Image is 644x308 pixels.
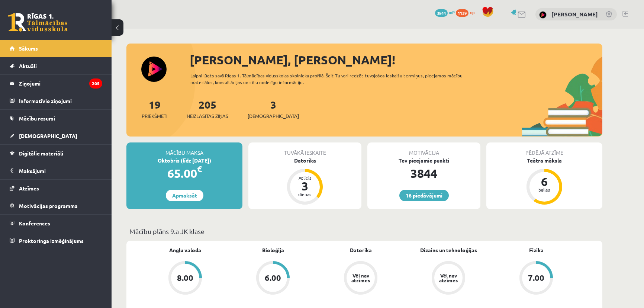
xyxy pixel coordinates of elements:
[190,51,602,69] div: [PERSON_NAME], [PERSON_NAME]!
[187,112,228,120] span: Neizlasītās ziņas
[141,261,229,296] a: 8.00
[449,9,455,15] span: mP
[166,190,203,201] a: Apmaksāt
[248,112,299,120] span: [DEMOGRAPHIC_DATA]
[10,215,102,232] a: Konferences
[10,57,102,74] a: Aktuāli
[248,142,361,157] div: Tuvākā ieskaite
[317,261,405,296] a: Vēl nav atzīmes
[533,176,556,187] div: 6
[10,232,102,249] a: Proktoringa izmēģinājums
[19,92,102,109] legend: Informatīvie ziņojumi
[294,192,316,196] div: dienas
[10,197,102,214] a: Motivācijas programma
[19,202,78,209] span: Motivācijas programma
[169,246,201,254] a: Angļu valoda
[229,261,317,296] a: 6.00
[265,274,281,282] div: 6.00
[456,9,468,17] span: 1139
[10,75,102,92] a: Ziņojumi205
[142,98,167,120] a: 19Priekšmeti
[8,13,68,32] a: Rīgas 1. Tālmācības vidusskola
[528,274,544,282] div: 7.00
[10,180,102,197] a: Atzīmes
[190,72,476,86] div: Laipni lūgts savā Rīgas 1. Tālmācības vidusskolas skolnieka profilā. Šeit Tu vari redzēt tuvojošo...
[350,246,372,254] a: Datorika
[435,9,448,17] span: 3844
[19,237,84,244] span: Proktoringa izmēģinājums
[248,157,361,206] a: Datorika Atlicis 3 dienas
[262,246,284,254] a: Bioloģija
[19,150,63,157] span: Digitālie materiāli
[456,9,478,15] a: 1139 xp
[10,40,102,57] a: Sākums
[129,226,599,236] p: Mācību plāns 9.a JK klase
[10,127,102,144] a: [DEMOGRAPHIC_DATA]
[529,246,544,254] a: Fizika
[367,142,480,157] div: Motivācija
[367,164,480,182] div: 3844
[492,261,580,296] a: 7.00
[294,176,316,180] div: Atlicis
[10,110,102,127] a: Mācību resursi
[126,142,242,157] div: Mācību maksa
[405,261,492,296] a: Vēl nav atzīmes
[142,112,167,120] span: Priekšmeti
[19,220,50,227] span: Konferences
[533,187,556,192] div: balles
[126,157,242,164] div: Oktobris (līdz [DATE])
[486,142,602,157] div: Pēdējā atzīme
[187,98,228,120] a: 205Neizlasītās ziņas
[248,157,361,164] div: Datorika
[19,162,102,179] legend: Maksājumi
[19,185,39,192] span: Atzīmes
[438,273,459,283] div: Vēl nav atzīmes
[420,246,477,254] a: Dizains un tehnoloģijas
[197,164,202,174] span: €
[10,162,102,179] a: Maksājumi
[126,164,242,182] div: 65.00
[470,9,474,15] span: xp
[294,180,316,192] div: 3
[10,145,102,162] a: Digitālie materiāli
[539,11,547,19] img: Marija Gudrenika
[248,98,299,120] a: 3[DEMOGRAPHIC_DATA]
[435,9,455,15] a: 3844 mP
[551,10,598,18] a: [PERSON_NAME]
[177,274,193,282] div: 8.00
[19,75,102,92] legend: Ziņojumi
[367,157,480,164] div: Tev pieejamie punkti
[19,115,55,122] span: Mācību resursi
[89,78,102,89] i: 205
[350,273,371,283] div: Vēl nav atzīmes
[486,157,602,164] div: Teātra māksla
[486,157,602,206] a: Teātra māksla 6 balles
[10,92,102,109] a: Informatīvie ziņojumi
[19,132,77,139] span: [DEMOGRAPHIC_DATA]
[399,190,449,201] a: 16 piedāvājumi
[19,62,37,69] span: Aktuāli
[19,45,38,52] span: Sākums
